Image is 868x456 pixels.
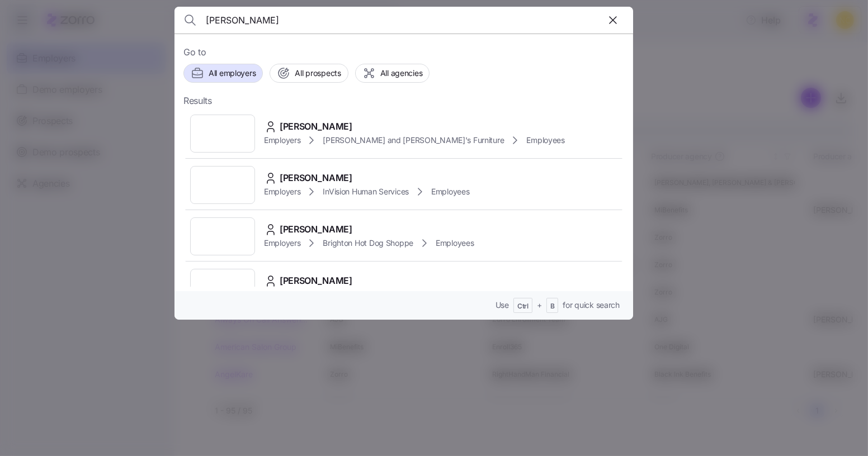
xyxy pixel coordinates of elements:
[280,274,352,288] span: [PERSON_NAME]
[355,64,430,83] button: All agencies
[517,302,529,311] span: Ctrl
[295,68,341,79] span: All prospects
[270,64,348,83] button: All prospects
[280,171,352,185] span: [PERSON_NAME]
[280,222,352,236] span: [PERSON_NAME]
[183,94,212,108] span: Results
[264,135,300,146] span: Employers
[183,64,263,83] button: All employers
[264,237,300,249] span: Employers
[550,302,555,311] span: B
[431,186,469,197] span: Employees
[264,186,300,197] span: Employers
[280,120,352,134] span: [PERSON_NAME]
[209,68,256,79] span: All employers
[537,300,542,311] span: +
[323,186,409,197] span: InVision Human Services
[563,300,620,311] span: for quick search
[436,237,474,249] span: Employees
[380,68,423,79] span: All agencies
[323,237,413,249] span: Brighton Hot Dog Shoppe
[323,135,504,146] span: [PERSON_NAME] and [PERSON_NAME]'s Furniture
[496,300,509,311] span: Use
[526,135,564,146] span: Employees
[183,45,624,59] span: Go to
